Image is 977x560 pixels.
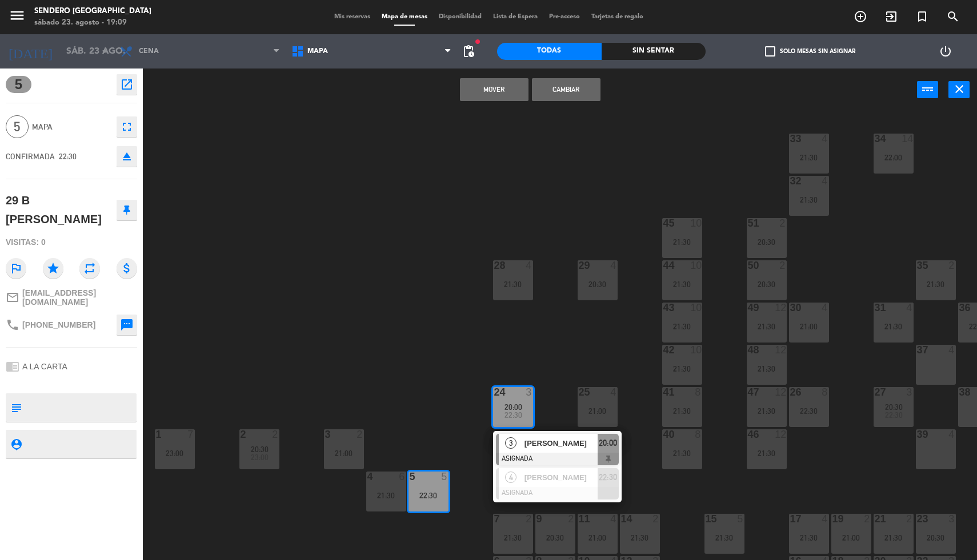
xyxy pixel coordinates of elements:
div: 21:00 [324,449,364,457]
i: attach_money [117,258,137,279]
div: 21:30 [620,534,660,542]
div: 48 [748,345,748,355]
span: 23:00 [251,453,269,462]
div: 10 [690,345,702,355]
div: 22:00 [874,154,914,162]
div: 21:30 [662,280,702,288]
div: 3 [526,387,532,397]
div: 46 [748,429,748,440]
button: menu [9,7,26,28]
button: open_in_new [117,74,137,95]
div: 21:00 [578,534,618,542]
div: 27 [875,387,875,397]
div: 21:30 [704,534,744,542]
div: 2 [272,429,279,440]
div: 6 [399,472,406,482]
button: close [948,81,970,98]
div: 21:30 [662,365,702,373]
span: MAPA [32,120,111,134]
div: 31 [875,303,875,313]
i: power_input [921,82,935,96]
span: Tarjetas de regalo [586,14,649,20]
div: 32 [790,176,791,186]
span: 22:30 [504,410,522,420]
button: power_input [917,81,938,98]
div: 21:30 [789,154,829,162]
div: 47 [748,387,748,397]
span: 4 [505,472,516,483]
span: Mis reservas [329,14,376,20]
div: 51 [748,218,748,228]
span: [EMAIL_ADDRESS][DOMAIN_NAME] [22,288,137,307]
div: 4 [822,176,828,186]
button: eject [117,146,137,167]
div: 21:30 [493,280,533,288]
div: 4 [822,514,828,524]
i: sms [120,318,134,332]
a: mail_outline[EMAIL_ADDRESS][DOMAIN_NAME] [6,288,137,307]
span: 20:30 [885,402,903,412]
div: 2 [906,514,913,524]
div: 20:30 [578,280,618,288]
div: 20:30 [747,238,787,246]
div: 35 [917,260,918,271]
div: 21:30 [747,365,787,373]
span: pending_actions [462,45,475,58]
div: 2 [864,514,871,524]
div: 10 [690,218,702,228]
div: 17 [790,514,791,524]
button: Cambiar [532,78,600,101]
div: 21:00 [831,534,871,542]
i: mail_outline [6,291,19,304]
span: Disponibilidad [433,14,487,20]
div: 4 [822,303,828,313]
span: Mapa de mesas [376,14,433,20]
div: 4 [822,134,828,144]
div: 4 [610,514,617,524]
div: 21:00 [578,407,618,415]
div: 12 [775,387,786,397]
i: exit_to_app [884,10,898,23]
div: 20:30 [535,534,575,542]
div: 4 [367,472,368,482]
div: 2 [568,514,575,524]
i: outlined_flag [6,258,26,279]
div: 21:30 [493,534,533,542]
div: 26 [790,387,791,397]
i: power_settings_new [939,45,952,58]
i: menu [9,7,26,24]
div: 8 [822,387,828,397]
div: 21:30 [916,280,956,288]
div: 21:30 [789,196,829,204]
div: 5 [737,514,744,524]
span: 5 [6,115,29,138]
div: 5 [410,472,410,482]
div: 2 [526,514,532,524]
div: 37 [917,345,918,355]
i: phone [6,318,19,332]
div: 38 [959,387,960,397]
span: 3 [505,437,516,449]
i: turned_in_not [915,10,929,23]
div: 21:30 [662,407,702,415]
div: 21:30 [366,491,406,499]
div: 22:30 [789,407,829,415]
div: 21:30 [874,323,914,331]
i: eject [120,150,134,163]
div: 21:30 [747,449,787,457]
div: 21:30 [662,449,702,457]
div: 30 [790,303,791,313]
div: 7 [187,429,194,440]
span: CONFIRMADA [6,152,55,161]
div: 3 [906,387,913,397]
span: [PERSON_NAME] [524,472,598,484]
div: 23 [917,514,918,524]
div: 34 [875,134,875,144]
div: 33 [790,134,791,144]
